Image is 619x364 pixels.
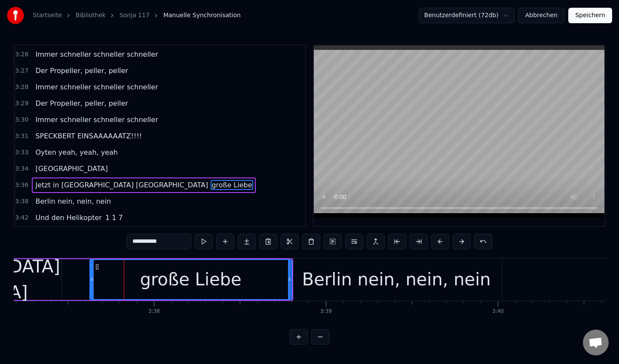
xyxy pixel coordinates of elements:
[15,214,28,222] span: 3:42
[34,131,143,141] span: SPECKBERT EINSAAAAAATZ!!!!
[104,213,124,223] span: 1 1 7
[320,308,332,315] div: 3:39
[34,213,102,223] span: Und den Helikopter
[163,11,241,20] span: Manuelle Synchronisation
[34,98,129,108] span: Der Propeller, peller, peller
[33,11,62,20] a: Startseite
[34,164,108,174] span: [GEOGRAPHIC_DATA]
[15,132,28,141] span: 3:31
[211,180,253,190] span: große Liebe
[302,266,491,292] div: Berlin nein, nein, nein
[15,165,28,173] span: 3:34
[33,11,241,20] nav: breadcrumb
[148,308,160,315] div: 3:38
[15,197,28,206] span: 3:38
[492,308,504,315] div: 3:40
[15,148,28,157] span: 3:33
[15,67,28,75] span: 3:27
[34,147,119,157] span: Oyten yeah, yeah, yeah
[15,50,28,59] span: 3:26
[15,83,28,92] span: 3:28
[34,66,129,76] span: Der Propeller, peller, peller
[140,266,242,292] div: große Liebe
[34,115,159,125] span: Immer schneller schneller schneller
[120,11,150,20] a: Sonja 117
[15,99,28,108] span: 3:29
[34,180,209,190] span: Jetzt in [GEOGRAPHIC_DATA] [GEOGRAPHIC_DATA]
[76,11,106,20] a: Bibliothek
[34,49,159,59] span: Immer schneller schneller schneller
[568,8,612,23] button: Speichern
[583,330,609,355] div: Chat öffnen
[518,8,565,23] button: Abbrechen
[34,82,159,92] span: Immer schneller schneller schneller
[34,196,112,206] span: Berlin nein, nein, nein
[15,116,28,124] span: 3:30
[15,181,28,190] span: 3:36
[7,7,24,24] img: youka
